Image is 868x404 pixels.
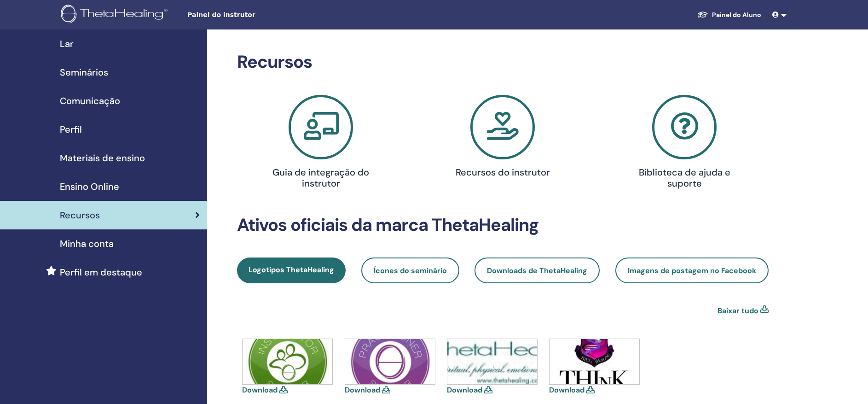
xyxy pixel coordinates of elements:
span: Ensino Online [60,180,119,193]
a: Baixar tudo [718,305,758,316]
span: Materiais de ensino [60,151,145,165]
a: Recursos do instrutor [417,95,588,182]
img: think-shield.jpg [550,339,639,384]
a: Painel do Aluno [690,6,769,23]
span: Recursos [60,208,100,222]
a: Ícones do seminário [361,258,459,283]
span: Minha conta [60,237,114,251]
a: Imagens de postagem no Facebook [615,258,769,283]
span: Comunicação [60,94,120,108]
img: graduation-cap-white.svg [697,11,708,18]
span: Imagens de postagem no Facebook [628,266,756,275]
a: Download [447,385,482,395]
a: Download [549,385,584,395]
h2: Ativos oficiais da marca ThetaHealing [237,215,769,236]
a: Biblioteca de ajuda e suporte [599,95,770,193]
a: Download [345,385,380,395]
img: icons-practitioner.jpg [345,339,435,384]
span: Perfil em destaque [60,265,142,279]
a: Guia de integração do instrutor [236,95,406,193]
a: Download [242,385,278,395]
span: Downloads de ThetaHealing [487,266,587,275]
h4: Guia de integração do instrutor [261,167,381,189]
h2: Recursos [237,52,769,73]
span: Logotipos ThetaHealing [249,265,334,275]
span: Perfil [60,123,82,136]
span: Seminários [60,65,108,79]
img: thetahealing-logo-a-copy.jpg [447,339,537,384]
span: Lar [60,37,74,51]
h4: Recursos do instrutor [443,167,562,178]
span: Ícones do seminário [374,266,447,275]
img: icons-instructor.jpg [243,339,332,384]
img: logo.png [61,5,171,25]
a: Logotipos ThetaHealing [237,258,346,283]
a: Downloads de ThetaHealing [475,258,600,283]
span: Painel do instrutor [187,10,325,20]
h4: Biblioteca de ajuda e suporte [625,167,744,189]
